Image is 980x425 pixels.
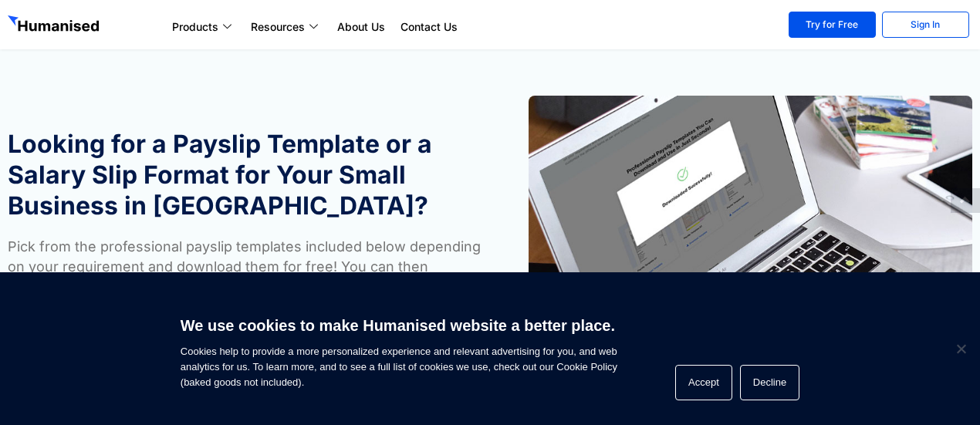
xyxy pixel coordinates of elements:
h1: Looking for a Payslip Template or a Salary Slip Format for Your Small Business in [GEOGRAPHIC_DATA]? [8,129,482,221]
a: Resources [243,18,329,36]
h6: We use cookies to make Humanised website a better place. [181,315,617,336]
span: Cookies help to provide a more personalized experience and relevant advertising for you, and web ... [181,307,617,390]
img: GetHumanised Logo [8,15,102,35]
a: Contact Us [393,18,465,36]
a: Products [164,18,243,36]
button: Decline [740,365,799,400]
span: Decline [953,341,968,356]
button: Accept [675,365,732,400]
a: Sign In [882,12,969,38]
a: Try for Free [789,12,876,38]
p: Pick from the professional payslip templates included below depending on your requirement and dow... [8,237,482,297]
a: About Us [329,18,393,36]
